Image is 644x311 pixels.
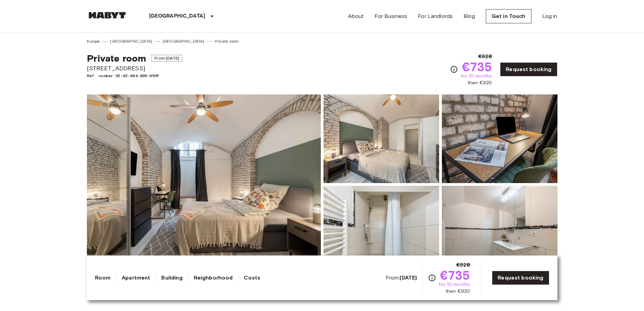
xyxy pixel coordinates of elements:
span: €920 [456,261,470,269]
a: Europe [87,38,100,44]
img: Marketing picture of unit DE-02-004-006-05HF [87,94,321,274]
img: Picture of unit DE-02-004-006-05HF [442,94,557,183]
span: €735 [440,269,470,281]
span: From: [386,274,417,282]
span: then €920 [468,80,492,86]
a: Building [161,274,182,282]
img: Habyt [87,12,127,19]
a: Request booking [492,271,549,285]
img: Picture of unit DE-02-004-006-05HF [324,186,439,274]
span: €735 [462,61,492,73]
img: Picture of unit DE-02-004-006-05HF [324,94,439,183]
a: Costs [244,274,260,282]
a: [GEOGRAPHIC_DATA] [163,38,205,44]
a: For Landlords [418,12,453,20]
span: Private room [87,52,146,64]
a: For Business [375,12,407,20]
a: Blog [463,12,475,20]
a: Private room [215,38,239,44]
a: Apartment [122,274,150,282]
svg: Check cost overview for full price breakdown. Please note that discounts apply to new joiners onl... [428,274,436,282]
span: [STREET_ADDRESS] [87,64,182,73]
p: [GEOGRAPHIC_DATA] [149,12,206,20]
span: Ref. number DE-02-004-006-05HF [87,73,182,79]
b: [DATE] [400,274,417,281]
span: From [DATE] [151,55,182,62]
a: [GEOGRAPHIC_DATA] [110,38,152,44]
img: Picture of unit DE-02-004-006-05HF [442,186,557,274]
a: Log in [542,12,557,20]
svg: Check cost overview for full price breakdown. Please note that discounts apply to new joiners onl... [450,65,458,73]
a: Get in Touch [486,9,531,23]
a: About [348,12,364,20]
span: for 10 months [439,281,470,288]
span: for 10 months [461,73,492,80]
span: €920 [478,52,492,61]
a: Request booking [500,62,557,76]
a: Room [95,274,111,282]
span: then €920 [446,288,470,295]
a: Neighborhood [194,274,233,282]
